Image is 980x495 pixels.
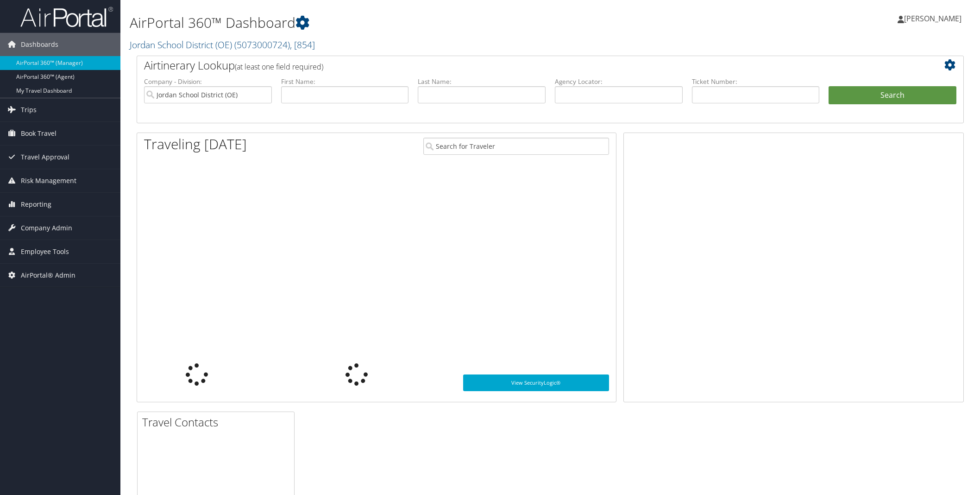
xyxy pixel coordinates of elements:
span: (at least one field required) [235,62,323,72]
a: View SecurityLogic® [463,374,609,391]
span: , [ 854 ] [290,38,315,51]
span: [PERSON_NAME] [904,13,961,24]
label: Agency Locator: [555,77,683,86]
span: AirPortal® Admin [21,264,75,287]
span: Book Travel [21,122,57,145]
span: Employee Tools [21,240,69,263]
label: First Name: [281,77,409,86]
label: Ticket Number: [692,77,820,86]
span: Travel Approval [21,146,69,169]
h2: Travel Contacts [142,414,294,430]
span: Company Admin [21,216,72,240]
h1: Traveling [DATE] [144,134,247,154]
span: Risk Management [21,169,76,192]
h1: AirPortal 360™ Dashboard [130,13,691,32]
input: Search for Traveler [423,138,609,155]
span: ( 5073000724 ) [234,38,290,51]
img: airportal-logo.png [20,6,113,28]
button: Search [829,86,956,105]
label: Last Name: [418,77,546,86]
span: Reporting [21,193,51,216]
a: [PERSON_NAME] [898,5,971,32]
a: Jordan School District (OE) [130,38,315,51]
span: Trips [21,98,37,121]
h2: Airtinerary Lookup [144,57,887,73]
span: Dashboards [21,33,58,56]
label: Company - Division: [144,77,272,86]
